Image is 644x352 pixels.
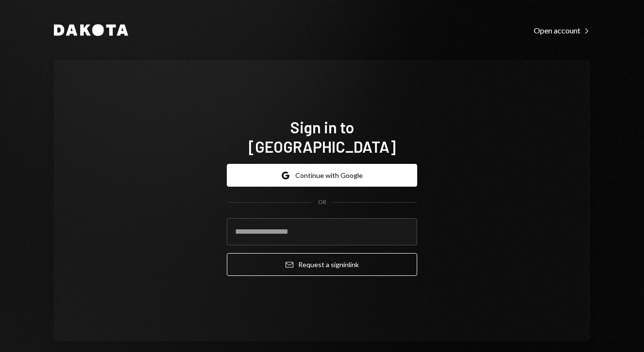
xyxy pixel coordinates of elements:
button: Continue with Google [227,164,417,187]
button: Request a signinlink [227,253,417,276]
h1: Sign in to [GEOGRAPHIC_DATA] [227,117,417,156]
a: Open account [534,25,590,35]
div: OR [318,198,326,207]
div: Open account [534,26,590,35]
